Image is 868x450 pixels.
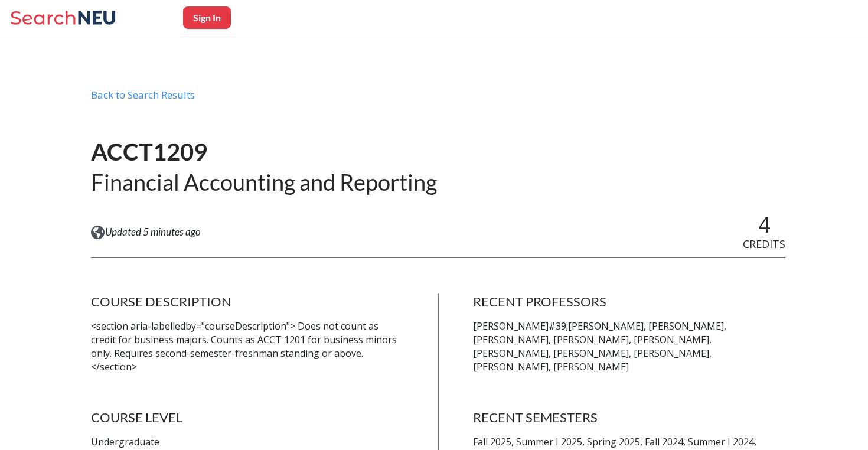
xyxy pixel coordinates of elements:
[758,210,771,239] span: 4
[183,6,231,29] button: Sign In
[91,294,403,310] h4: COURSE DESCRIPTION
[91,435,403,449] p: Undergraduate
[91,89,785,111] div: Back to Search Results
[105,226,201,239] span: Updated 5 minutes ago
[473,319,785,373] p: [PERSON_NAME]#39;[PERSON_NAME], [PERSON_NAME], [PERSON_NAME], [PERSON_NAME], [PERSON_NAME], [PERS...
[91,137,437,167] h1: ACCT1209
[91,319,403,373] p: <section aria-labelledby="courseDescription"> Does not count as credit for business majors. Count...
[91,409,403,426] h4: COURSE LEVEL
[473,294,785,310] h4: RECENT PROFESSORS
[91,168,437,197] h2: Financial Accounting and Reporting
[743,237,785,251] span: CREDITS
[473,409,785,426] h4: RECENT SEMESTERS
